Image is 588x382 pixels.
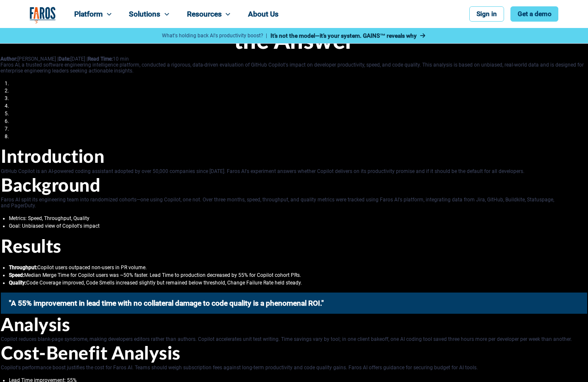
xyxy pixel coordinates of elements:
[1,168,587,174] p: GitHub Copilot is an AI-powered coding assistant adopted by over 50,000 companies since [DATE]. F...
[30,7,56,24] a: home
[10,81,38,86] a: Introduction
[162,33,267,39] p: What's holding back AI's productivity boost? |
[0,81,588,139] nav: Article Table of Contents
[10,134,20,139] a: FAQ
[10,111,59,117] a: Cost-Benefit Analysis
[1,343,587,365] h2: Cost-Benefit Analysis
[1,236,587,258] h2: Results
[9,280,26,286] strong: Quality:
[1,175,587,197] h2: Background
[1,146,587,168] h2: Introduction
[270,32,417,39] strong: It’s not the model—it’s your system. GAINS™ reveals why
[9,265,37,270] strong: Throughput:
[9,223,587,229] li: Goal: Unbiased view of Copilot's impact
[10,95,27,101] a: Results
[510,6,558,22] a: Get a demo
[129,10,160,18] div: Solutions
[9,280,587,286] li: Code Coverage improved, Code Smells increased slightly but remained below threshold, Change Failu...
[10,126,36,132] a: Conclusion
[9,272,24,278] strong: Speed:
[187,10,222,18] div: Resources
[9,265,587,270] li: Copilot users outpaced non-users in PR volume.
[74,10,103,18] div: Platform
[10,118,108,124] a: Tips for Conducting Your Own Assessment
[0,56,17,62] strong: Author:
[0,56,588,62] p: [PERSON_NAME] | [DATE] | 10 min
[9,272,587,278] li: Median Merge Time for Copilot users was ~50% faster. Lead Time to production decreased by 55% for...
[1,197,587,209] p: Faros AI split its engineering team into randomized cohorts—one using Copilot, one not. Over thre...
[1,365,587,371] p: Copilot's performance boost justifies the cost for Faros AI. Teams should weigh subscription fees...
[10,103,30,109] a: Analysis
[1,336,587,342] p: Copilot reduces blank-page syndrome, making developers editors rather than authors. Copilot accel...
[1,293,587,314] blockquote: "A 55% improvement in lead time with no collateral damage to code quality is a phenomenal ROI."
[30,7,56,24] img: Logo of the analytics and reporting company Faros.
[469,6,504,22] a: Sign in
[59,56,70,62] strong: Date:
[10,88,38,94] a: Background
[0,62,588,74] p: Faros AI, a trusted software engineering intelligence platform, conducted a rigorous, data-driven...
[1,315,587,336] h2: Analysis
[88,56,113,62] strong: Read Time:
[9,215,587,221] li: Metrics: Speed, Throughput, Quality
[270,31,426,40] a: It’s not the model—it’s your system. GAINS™ reveals why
